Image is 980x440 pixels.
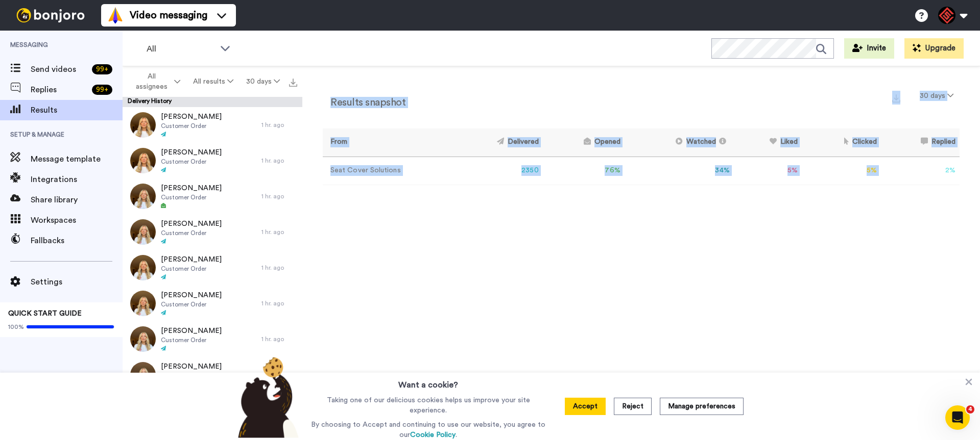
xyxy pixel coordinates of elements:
[323,157,453,185] td: Seat Cover Solutions
[453,157,543,185] td: 2350
[123,214,302,250] a: [PERSON_NAME]Customer Order1 hr. ago
[161,336,222,344] span: Customer Order
[31,84,88,96] span: Replies
[123,97,302,107] div: Delivery History
[229,356,304,438] img: bear-with-cookie.png
[261,228,297,236] div: 1 hr. ago
[161,183,222,193] span: [PERSON_NAME]
[261,192,297,200] div: 1 hr. ago
[323,128,453,157] th: From
[308,395,548,416] p: Taking one of our delicious cookies helps us improve your site experience.
[31,104,123,116] span: Results
[161,229,222,237] span: Customer Order
[131,71,172,92] span: All assignees
[945,405,970,430] iframe: Intercom live chat
[261,335,297,343] div: 1 hr. ago
[130,184,156,209] img: 51607d62-fee8-4b3c-a29c-50165726029e-thumb.jpg
[130,112,156,138] img: 2b905651-5b4c-4456-8a58-77f7de7354a2-thumb.jpg
[625,128,734,157] th: Watched
[614,398,652,415] button: Reject
[31,153,123,165] span: Message template
[308,420,548,440] p: By choosing to Accept and continuing to use our website, you agree to our .
[147,43,215,55] span: All
[543,128,625,157] th: Opened
[31,63,88,75] span: Send videos
[161,290,222,300] span: [PERSON_NAME]
[161,147,222,158] span: [PERSON_NAME]
[161,254,222,265] span: [PERSON_NAME]
[240,72,286,91] button: 30 days
[123,321,302,357] a: [PERSON_NAME]Customer Order1 hr. ago
[130,255,156,280] img: 75ec8c10-2841-433e-b026-a96342c4ac5e-thumb.jpg
[31,235,123,247] span: Fallbacks
[734,128,802,157] th: Liked
[92,64,112,74] div: 99 +
[12,8,89,22] img: bj-logo-header-white.svg
[123,250,302,286] a: [PERSON_NAME]Customer Order1 hr. ago
[187,72,240,91] button: All results
[161,361,222,372] span: [PERSON_NAME]
[261,264,297,272] div: 1 hr. ago
[161,193,222,201] span: Customer Order
[410,431,456,438] a: Cookie Policy
[889,90,903,105] button: Export a summary of each team member’s results that match this filter now.
[123,178,302,214] a: [PERSON_NAME]Customer Order1 hr. ago
[802,157,881,185] td: 5 %
[161,158,222,166] span: Customer Order
[123,143,302,178] a: [PERSON_NAME]Customer Order1 hr. ago
[802,128,881,157] th: Clicked
[130,219,156,245] img: 542d61d0-4e16-4f79-93c1-f2d1318db64a-thumb.jpg
[31,173,123,186] span: Integrations
[130,8,207,22] span: Video messaging
[892,94,900,102] img: export.svg
[161,265,222,273] span: Customer Order
[31,214,123,226] span: Workspaces
[453,128,543,157] th: Delivered
[130,326,156,352] img: 166bba40-74ce-4940-9765-a90e9c9f3e59-thumb.jpg
[881,157,960,185] td: 2 %
[8,310,82,317] span: QUICK START GUIDE
[261,121,297,129] div: 1 hr. ago
[161,219,222,229] span: [PERSON_NAME]
[161,326,222,336] span: [PERSON_NAME]
[261,299,297,307] div: 1 hr. ago
[565,398,606,415] button: Accept
[130,148,156,173] img: 3fd6c78f-72e1-4d92-ac14-2e7ab1ada209-thumb.jpg
[31,194,123,206] span: Share library
[31,276,123,288] span: Settings
[161,112,222,122] span: [PERSON_NAME]
[543,157,625,185] td: 76 %
[161,122,222,130] span: Customer Order
[261,157,297,165] div: 1 hr. ago
[161,372,222,380] span: Customer Order
[398,373,458,391] h3: Want a cookie?
[130,291,156,316] img: 910bb595-008d-4b6f-ba51-aae7b1781ff8-thumb.jpg
[323,97,405,108] h2: Results snapshot
[625,157,734,185] td: 34 %
[123,357,302,393] a: [PERSON_NAME]Customer Order1 hr. ago
[904,38,964,59] button: Upgrade
[92,85,112,95] div: 99 +
[130,362,156,387] img: fdf3e6a4-afe0-49fa-9d40-feaa54f04101-thumb.jpg
[734,157,802,185] td: 5 %
[123,286,302,321] a: [PERSON_NAME]Customer Order1 hr. ago
[161,300,222,308] span: Customer Order
[660,398,744,415] button: Manage preferences
[914,87,960,105] button: 30 days
[844,38,894,59] button: Invite
[8,323,24,331] span: 100%
[881,128,960,157] th: Replied
[289,79,297,87] img: export.svg
[286,74,300,89] button: Export all results that match these filters now.
[123,107,302,143] a: [PERSON_NAME]Customer Order1 hr. ago
[107,7,124,23] img: vm-color.svg
[966,405,974,413] span: 4
[125,67,187,96] button: All assignees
